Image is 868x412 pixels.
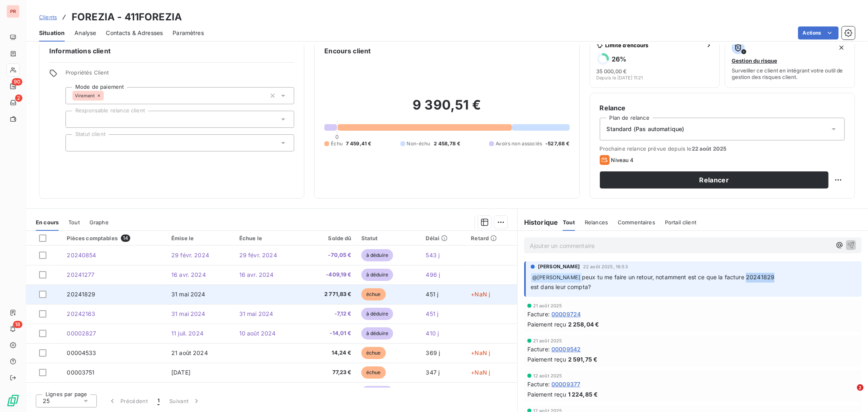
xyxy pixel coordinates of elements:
span: 16 avr. 2024 [171,271,206,278]
span: [PERSON_NAME] [538,263,580,270]
span: 2 258,04 € [568,320,599,329]
span: Paiement reçu [527,355,566,364]
a: 2 [7,96,19,109]
span: Facture : [527,345,550,353]
input: Ajouter une valeur [72,116,79,123]
span: Paramètres [173,29,204,37]
span: 21 août 2024 [171,349,208,356]
span: Non-échu [407,140,431,147]
span: 29 févr. 2024 [239,252,277,259]
a: Clients [39,13,57,21]
span: 11 juil. 2024 [171,330,203,337]
span: 21 août 2025 [533,338,562,343]
span: Contacts & Adresses [106,29,163,37]
span: 35 000,00 € [597,68,627,75]
span: 22 août 2025 [692,145,727,152]
span: 20240854 [67,252,96,259]
span: @ [PERSON_NAME] [531,273,582,283]
span: Relances [585,219,608,226]
span: -527,68 € [545,140,569,147]
span: Analyse [74,29,96,37]
h6: Encours client [324,46,371,56]
span: 31 mai 2024 [239,310,273,317]
img: Logo LeanPay [7,394,20,407]
span: +NaN j [471,291,490,298]
h6: Informations client [49,46,294,56]
span: Prochaine relance prévue depuis le [600,145,845,152]
span: [DATE] [171,369,190,376]
span: 20241829 [67,291,95,298]
span: +NaN j [471,369,490,376]
span: -409,19 € [308,271,352,279]
input: Ajouter une valeur [104,92,110,99]
h6: Relance [600,103,845,113]
span: 1 224,85 € [568,390,598,399]
button: Actions [798,26,839,39]
span: +NaN j [471,349,490,356]
span: à déduire [361,269,393,281]
span: 00009724 [551,310,581,318]
span: 20242163 [67,310,95,317]
span: peux tu me faire un retour, notamment est ce que la facture 20241829 [582,274,774,281]
span: 29 févr. 2024 [171,252,209,259]
span: 2 [15,94,22,102]
span: 00003751 [67,369,94,376]
span: Facture : [527,310,550,318]
span: 31 mai 2024 [171,310,206,317]
div: PR [7,5,20,18]
span: 00009542 [551,345,581,353]
span: Depuis le [DATE] 11:21 [597,75,643,80]
span: -7,12 € [308,310,352,318]
span: Virement [75,93,95,98]
span: 10 août 2024 [239,330,276,337]
span: Limite d’encours [606,42,702,48]
span: Tout [563,219,575,226]
span: Niveau 4 [611,157,634,163]
iframe: Intercom live chat [840,384,860,404]
span: Gestion du risque [732,57,777,64]
span: Échu [331,140,343,147]
span: 20241277 [67,271,94,278]
span: Situation [39,29,65,37]
span: Facture : [527,380,550,388]
button: Relancer [600,171,829,188]
span: 22 août 2025, 16:53 [583,264,628,269]
span: 00002827 [67,330,96,337]
span: 18 [13,321,22,328]
span: Graphe [90,219,109,226]
span: 21 août 2025 [533,303,562,308]
span: Clients [39,14,57,20]
button: Limite d’encours26%35 000,00 €Depuis le [DATE] 11:21 [590,36,720,88]
span: 2 [857,384,864,391]
span: 00009377 [551,380,580,388]
span: 7 459,41 € [346,140,372,147]
div: Retard [471,235,512,241]
span: 14 [121,234,130,242]
span: Paiement reçu [527,320,566,329]
button: Gestion du risqueSurveiller ce client en intégrant votre outil de gestion des risques client. [725,36,855,88]
h2: 9 390,51 € [324,97,569,121]
h6: 26 % [612,55,627,63]
span: échue [361,288,386,300]
span: 31 mai 2024 [171,291,206,298]
span: -14,01 € [308,329,352,337]
span: 543 j [426,252,440,259]
button: 1 [153,392,164,410]
span: 77,23 € [308,368,352,377]
span: 2 591,75 € [568,355,598,364]
span: 2 458,78 € [434,140,461,147]
span: Standard (Pas automatique) [607,125,684,133]
span: à déduire [361,249,393,261]
div: Émise le [171,235,230,241]
span: -70,05 € [308,251,352,259]
h3: FOREZIA - 411FOREZIA [72,10,182,24]
span: 2 771,83 € [308,290,352,298]
span: 12 août 2025 [533,373,562,378]
h6: Historique [518,217,558,227]
input: Ajouter une valeur [72,139,79,147]
span: Avoirs non associés [496,140,542,147]
span: 14,24 € [308,349,352,357]
span: 496 j [426,271,440,278]
div: Solde dû [308,235,352,241]
div: Statut [361,235,416,241]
